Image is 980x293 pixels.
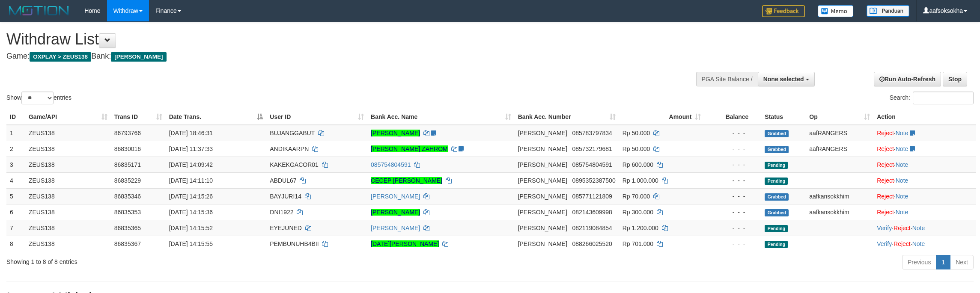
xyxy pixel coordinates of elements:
td: ZEUS138 [25,141,111,157]
span: KAKEKGACOR01 [270,161,319,168]
th: Action [873,109,976,125]
th: Status [761,109,806,125]
th: Trans ID: activate to sort column ascending [111,109,166,125]
span: Pending [765,162,788,169]
a: [PERSON_NAME] [371,130,420,136]
span: [PERSON_NAME] [518,145,567,152]
td: ZEUS138 [25,204,111,220]
span: [PERSON_NAME] [518,193,567,200]
a: Note [912,225,925,231]
span: Copy 0895352387500 to clipboard [572,177,615,184]
td: 2 [6,141,25,157]
a: Reject [877,177,894,184]
span: Copy 082119084854 to clipboard [572,225,612,231]
span: [DATE] 14:15:26 [169,193,213,200]
span: [DATE] 14:15:55 [169,240,213,247]
span: DNI1922 [270,209,293,216]
a: Note [896,209,909,216]
span: 86835171 [114,161,141,168]
img: panduan.png [867,5,909,17]
a: [DATE][PERSON_NAME] [371,240,439,247]
a: Reject [877,161,894,168]
th: Amount: activate to sort column ascending [619,109,705,125]
a: Note [896,145,909,152]
a: Verify [877,225,892,231]
a: Reject [877,209,894,216]
span: Copy 085771121809 to clipboard [572,193,612,200]
td: 4 [6,172,25,188]
h1: Withdraw List [6,31,645,48]
label: Show entries [6,92,71,104]
span: [PERSON_NAME] [518,209,567,216]
div: Showing 1 to 8 of 8 entries [6,254,402,266]
a: Reject [877,145,894,152]
span: 86835353 [114,209,141,216]
span: Copy 082143609998 to clipboard [572,209,612,216]
td: aafkansokkhim [806,204,873,220]
td: 6 [6,204,25,220]
div: - - - [708,224,758,232]
span: [PERSON_NAME] [518,161,567,168]
span: [DATE] 14:09:42 [169,161,213,168]
div: - - - [708,145,758,153]
span: [DATE] 14:15:52 [169,225,213,231]
img: Feedback.jpg [762,5,805,17]
span: Copy 085732179681 to clipboard [572,145,612,152]
h4: Game: Bank: [6,52,645,61]
span: BUJANGGABUT [270,130,315,136]
a: 1 [936,255,950,269]
th: Game/API: activate to sort column ascending [25,109,111,125]
a: Reject [877,130,894,136]
th: Date Trans.: activate to sort column descending [166,109,267,125]
a: Reject [877,193,894,200]
a: Note [896,177,909,184]
div: - - - [708,176,758,185]
span: Rp 1.000.000 [623,177,658,184]
th: User ID: activate to sort column ascending [266,109,367,125]
td: · [873,188,976,204]
td: 1 [6,125,25,141]
span: [PERSON_NAME] [518,177,567,184]
span: [PERSON_NAME] [518,225,567,231]
div: PGA Site Balance / [696,72,758,86]
div: - - - [708,129,758,137]
td: ZEUS138 [25,172,111,188]
span: 86835365 [114,225,141,231]
td: · · [873,220,976,236]
td: 5 [6,188,25,204]
input: Search: [913,92,974,104]
a: [PERSON_NAME] [371,193,420,200]
a: Next [950,255,974,269]
a: Note [896,193,909,200]
span: [DATE] 18:46:31 [169,130,213,136]
span: Grabbed [765,130,789,137]
div: - - - [708,208,758,216]
span: Rp 1.200.000 [623,225,658,231]
td: aafkansokkhim [806,188,873,204]
td: ZEUS138 [25,236,111,252]
select: Showentries [21,92,54,104]
span: Grabbed [765,146,789,153]
a: [PERSON_NAME] [371,209,420,216]
a: Reject [894,240,911,247]
span: [PERSON_NAME] [518,240,567,247]
div: - - - [708,192,758,201]
th: Op: activate to sort column ascending [806,109,873,125]
span: ANDIKAARPN [270,145,309,152]
td: · [873,204,976,220]
td: · [873,157,976,172]
span: 86835367 [114,240,141,247]
span: 86835229 [114,177,141,184]
th: Bank Acc. Number: activate to sort column ascending [515,109,619,125]
th: ID [6,109,25,125]
span: Rp 50.000 [623,145,650,152]
td: aafRANGERS [806,125,873,141]
span: [PERSON_NAME] [518,130,567,136]
a: Note [896,161,909,168]
span: [DATE] 14:15:36 [169,209,213,216]
span: Rp 701.000 [623,240,653,247]
span: Rp 50.000 [623,130,650,136]
span: Copy 085754804591 to clipboard [572,161,612,168]
th: Bank Acc. Name: activate to sort column ascending [367,109,515,125]
a: [PERSON_NAME] [371,225,420,231]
